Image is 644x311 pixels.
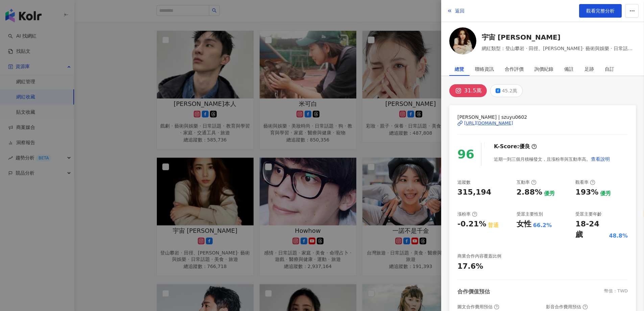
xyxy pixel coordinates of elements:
[457,120,628,126] a: [URL][DOMAIN_NAME]
[605,62,614,76] div: 自訂
[488,222,499,229] div: 普通
[482,32,636,42] a: 宇宙 [PERSON_NAME]
[457,145,474,164] div: 96
[505,62,524,76] div: 合作評價
[600,190,611,197] div: 優秀
[464,86,482,95] div: 31.5萬
[517,187,542,198] div: 2.88%
[575,187,598,198] div: 193%
[457,304,499,310] div: 圖文合作費用預估
[449,27,476,57] a: KOL Avatar
[457,253,501,259] div: 商業合作內容覆蓋比例
[591,156,610,162] span: 查看說明
[517,211,543,217] div: 受眾主要性別
[575,219,607,240] div: 18-24 歲
[579,4,622,18] a: 觀看完整分析
[575,211,602,217] div: 受眾主要年齡
[604,288,628,295] div: 幣值：TWD
[482,45,636,52] span: 網紅類型：登山攀岩 · 田徑、[PERSON_NAME]· 藝術與娛樂 · 日常話題 · 美食 · 旅遊
[475,62,494,76] div: 聯絡資訊
[457,187,491,198] div: 315,194
[575,179,595,185] div: 觀看率
[585,62,594,76] div: 足跡
[534,62,553,76] div: 詢價紀錄
[457,261,483,272] div: 17.6%
[586,8,615,14] span: 觀看完整分析
[517,179,536,185] div: 互動率
[544,190,555,197] div: 優秀
[591,152,610,166] button: 查看說明
[457,113,628,121] span: [PERSON_NAME] | szuyu0602
[447,4,465,18] button: 返回
[494,143,537,150] div: K-Score :
[457,179,471,185] div: 追蹤數
[494,152,610,166] div: 近期一到三個月積極發文，且漲粉率與互動率高。
[455,62,464,76] div: 總覽
[519,143,530,150] div: 優良
[455,8,464,14] span: 返回
[490,84,523,97] button: 45.2萬
[449,84,487,97] button: 31.5萬
[457,211,477,217] div: 漲粉率
[564,62,574,76] div: 備註
[457,219,486,229] div: -0.21%
[609,232,628,240] div: 48.8%
[517,219,531,229] div: 女性
[502,86,517,95] div: 45.2萬
[464,120,513,126] div: [URL][DOMAIN_NAME]
[546,304,588,310] div: 影音合作費用預估
[457,288,490,295] div: 合作價值預估
[449,27,476,54] img: KOL Avatar
[533,222,552,229] div: 66.2%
